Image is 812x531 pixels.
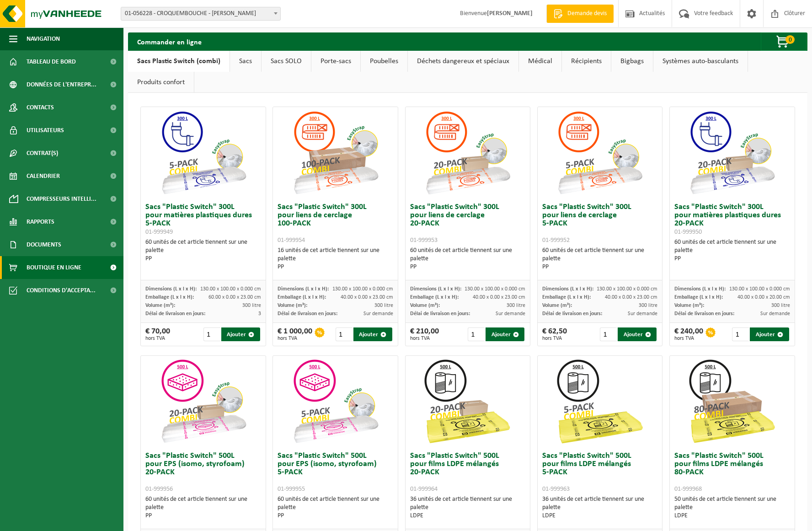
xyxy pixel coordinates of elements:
img: 01-999963 [554,356,646,447]
img: 01-999968 [686,356,778,447]
div: PP [542,263,658,271]
strong: [PERSON_NAME] [487,10,533,17]
span: 01-999956 [145,486,173,493]
span: 40.00 x 0.00 x 23.00 cm [605,295,657,300]
span: 300 litre [771,303,790,308]
button: Ajouter [486,327,524,341]
span: hors TVA [410,336,439,341]
span: Contrat(s) [27,142,58,165]
a: Bigbags [611,51,653,72]
span: Boutique en ligne [27,256,81,279]
a: Sacs SOLO [262,51,311,72]
span: hors TVA [145,336,170,341]
span: 01-999964 [410,486,438,493]
span: Dimensions (L x l x H): [278,286,329,292]
a: Déchets dangereux et spéciaux [408,51,518,72]
span: Navigation [27,27,60,50]
input: 1 [468,327,485,341]
span: Volume (m³): [410,303,440,308]
div: 60 unités de cet article tiennent sur une palette [145,495,261,520]
span: Calendrier [27,165,60,188]
span: Emballage (L x l x H): [145,295,194,300]
span: Volume (m³): [542,303,572,308]
span: Sur demande [628,311,657,316]
span: hors TVA [674,336,703,341]
span: Sur demande [760,311,790,316]
img: 01-999954 [290,107,381,198]
div: LDPE [542,512,658,520]
div: € 70,00 [145,327,170,341]
input: 1 [336,327,353,341]
span: Sur demande [363,311,393,316]
img: 01-999952 [554,107,646,198]
span: Volume (m³): [278,303,307,308]
a: Sacs Plastic Switch (combi) [128,51,230,72]
span: Tableau de bord [27,50,76,73]
a: Porte-sacs [311,51,360,72]
button: Ajouter [221,327,260,341]
span: Délai de livraison en jours: [278,311,337,316]
div: PP [145,255,261,263]
a: Sacs [230,51,261,72]
div: 16 unités de cet article tiennent sur une palette [278,247,393,271]
span: 130.00 x 100.00 x 0.000 cm [729,286,790,292]
input: 1 [732,327,749,341]
h2: Commander en ligne [128,32,211,50]
span: hors TVA [542,336,567,341]
span: Dimensions (L x l x H): [674,286,726,292]
span: Contacts [27,96,54,119]
a: Médical [519,51,561,72]
h3: Sacs "Plastic Switch" 500L pour films LDPE mélangés 5-PACK [542,452,658,493]
div: 50 unités de cet article tiennent sur une palette [674,495,790,520]
a: Produits confort [128,72,194,93]
img: 01-999955 [290,356,381,447]
a: Demande devis [546,5,614,23]
span: Dimensions (L x l x H): [145,286,197,292]
div: 60 unités de cet article tiennent sur une palette [410,247,526,271]
span: Rapports [27,210,54,233]
div: PP [145,512,261,520]
span: Dimensions (L x l x H): [410,286,461,292]
span: Délai de livraison en jours: [542,311,602,316]
button: 0 [761,32,807,51]
a: Récipients [562,51,611,72]
div: € 1 000,00 [278,327,312,341]
span: Conditions d'accepta... [27,279,96,302]
div: 60 unités de cet article tiennent sur une palette [278,495,393,520]
span: 40.00 x 0.00 x 20.00 cm [737,295,790,300]
div: € 240,00 [674,327,703,341]
input: 1 [203,327,220,341]
h3: Sacs "Plastic Switch" 300L pour liens de cerclage 20-PACK [410,203,526,244]
span: 01-056228 - CROQUEMBOUCHE - FERNEZ PATRICK - MONS [121,7,281,21]
img: 01-999956 [158,356,249,447]
h3: Sacs "Plastic Switch" 300L pour liens de cerclage 100-PACK [278,203,393,244]
span: 01-056228 - CROQUEMBOUCHE - FERNEZ PATRICK - MONS [121,7,280,20]
span: Demande devis [565,9,609,18]
h3: Sacs "Plastic Switch" 300L pour liens de cerclage 5-PACK [542,203,658,244]
div: PP [278,263,393,271]
div: 36 unités de cet article tiennent sur une palette [542,495,658,520]
div: PP [410,263,526,271]
h3: Sacs "Plastic Switch" 500L pour films LDPE mélangés 20-PACK [410,452,526,493]
span: 01-999968 [674,486,702,493]
span: 0 [785,35,795,44]
span: Délai de livraison en jours: [674,311,734,316]
input: 1 [600,327,617,341]
img: 01-999964 [422,356,513,447]
button: Ajouter [618,327,657,341]
span: 01-999953 [410,237,438,244]
span: 3 [258,311,261,316]
div: € 62,50 [542,327,567,341]
div: PP [278,512,393,520]
h3: Sacs "Plastic Switch" 500L pour EPS (isomo, styrofoam) 20-PACK [145,452,261,493]
span: hors TVA [278,336,312,341]
span: 130.00 x 100.00 x 0.000 cm [465,286,525,292]
span: 01-999950 [674,229,702,236]
span: 60.00 x 0.00 x 23.00 cm [208,295,261,300]
div: 60 unités de cet article tiennent sur une palette [145,238,261,263]
span: 40.00 x 0.00 x 23.00 cm [473,295,525,300]
h3: Sacs "Plastic Switch" 500L pour films LDPE mélangés 80-PACK [674,452,790,493]
span: Documents [27,233,61,256]
span: 01-999952 [542,237,570,244]
div: € 210,00 [410,327,439,341]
